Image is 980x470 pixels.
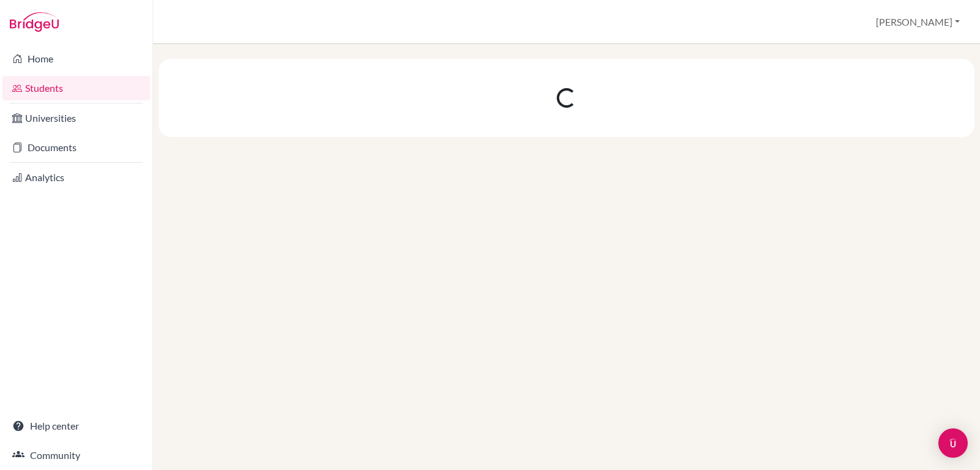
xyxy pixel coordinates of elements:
[2,165,150,190] a: Analytics
[870,10,965,34] button: [PERSON_NAME]
[938,428,968,458] div: Open Intercom Messenger
[2,414,150,438] a: Help center
[2,106,150,130] a: Universities
[2,135,150,160] a: Documents
[2,76,150,100] a: Students
[2,443,150,468] a: Community
[10,12,59,32] img: Bridge-U
[2,47,150,71] a: Home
